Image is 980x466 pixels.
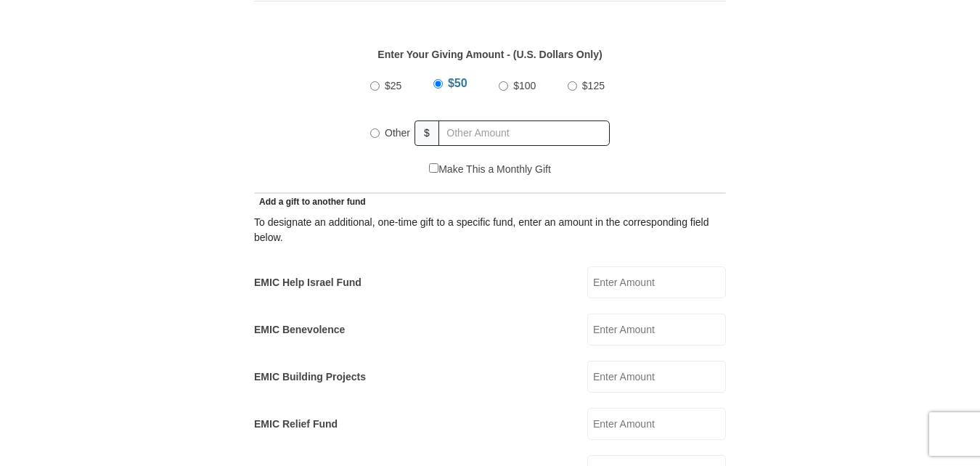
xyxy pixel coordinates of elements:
[254,417,338,432] label: EMIC Relief Fund
[254,275,362,290] label: EMIC Help Israel Fund
[587,266,726,298] input: Enter Amount
[385,127,410,139] span: Other
[448,77,467,89] span: $50
[438,120,610,146] input: Other Amount
[254,322,345,338] label: EMIC Benevolence
[254,197,366,207] span: Add a gift to another fund
[385,80,401,91] span: $25
[415,120,439,146] span: $
[587,314,726,346] input: Enter Amount
[587,361,726,393] input: Enter Amount
[377,49,602,60] strong: Enter Your Giving Amount - (U.S. Dollars Only)
[429,163,438,173] input: Make This a Monthly Gift
[513,80,536,91] span: $100
[429,162,551,177] label: Make This a Monthly Gift
[254,215,726,245] div: To designate an additional, one-time gift to a specific fund, enter an amount in the correspondin...
[254,369,366,385] label: EMIC Building Projects
[582,80,605,91] span: $125
[587,408,726,440] input: Enter Amount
